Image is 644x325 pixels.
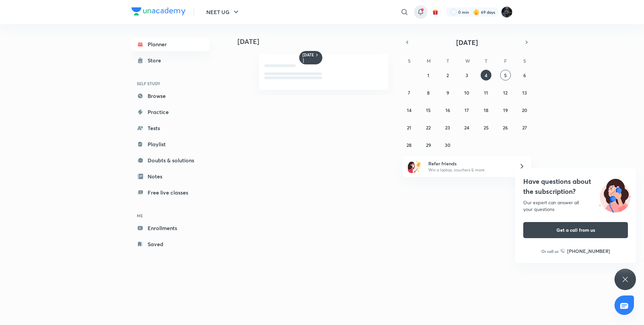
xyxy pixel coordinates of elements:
[427,90,430,96] abbr: September 8, 2025
[423,140,434,150] button: September 29, 2025
[131,170,209,183] a: Notes
[541,248,558,254] p: Or call us
[131,7,185,15] img: Company Logo
[523,222,628,238] button: Get a call from us
[500,87,511,98] button: September 12, 2025
[407,124,411,131] abbr: September 21, 2025
[408,58,411,64] abbr: Sunday
[131,210,209,221] h6: ME
[466,72,468,78] abbr: September 3, 2025
[481,105,491,115] button: September 18, 2025
[445,107,450,113] abbr: September 16, 2025
[465,107,469,113] abbr: September 17, 2025
[523,58,526,64] abbr: Saturday
[131,221,209,235] a: Enrollments
[131,154,209,167] a: Doubts & solutions
[423,70,434,80] button: September 1, 2025
[427,72,429,78] abbr: September 1, 2025
[522,124,527,131] abbr: September 27, 2025
[484,107,488,113] abbr: September 18, 2025
[485,72,487,78] abbr: September 4, 2025
[484,90,488,96] abbr: September 11, 2025
[464,90,469,96] abbr: September 10, 2025
[446,72,449,78] abbr: September 2, 2025
[560,248,610,255] a: [PHONE_NUMBER]
[456,38,478,47] span: [DATE]
[131,105,209,119] a: Practice
[481,87,491,98] button: September 11, 2025
[481,70,491,80] button: September 4, 2025
[445,142,450,148] abbr: September 30, 2025
[481,122,491,133] button: September 25, 2025
[594,176,636,213] img: ttu_illustration_new.svg
[430,7,441,17] button: avatar
[522,90,527,96] abbr: September 13, 2025
[500,70,511,80] button: September 5, 2025
[442,87,453,98] button: September 9, 2025
[131,38,209,51] a: Planner
[407,142,412,148] abbr: September 28, 2025
[442,122,453,133] button: September 23, 2025
[423,87,434,98] button: September 8, 2025
[407,107,412,113] abbr: September 14, 2025
[462,105,472,115] button: September 17, 2025
[237,38,395,46] h4: [DATE]
[428,160,511,167] h6: Refer friends
[404,140,415,150] button: September 28, 2025
[504,72,507,78] abbr: September 5, 2025
[427,58,431,64] abbr: Monday
[442,70,453,80] button: September 2, 2025
[519,87,530,98] button: September 13, 2025
[462,70,472,80] button: September 3, 2025
[462,87,472,98] button: September 10, 2025
[465,58,470,64] abbr: Wednesday
[442,140,453,150] button: September 30, 2025
[423,105,434,115] button: September 15, 2025
[523,72,526,78] abbr: September 6, 2025
[503,90,507,96] abbr: September 12, 2025
[131,7,185,17] a: Company Logo
[131,54,209,67] a: Store
[501,6,513,18] img: Purnima Sharma
[464,124,469,131] abbr: September 24, 2025
[519,105,530,115] button: September 20, 2025
[504,58,507,64] abbr: Friday
[442,105,453,115] button: September 16, 2025
[519,122,530,133] button: September 27, 2025
[423,122,434,133] button: September 22, 2025
[500,122,511,133] button: September 26, 2025
[408,160,421,173] img: referral
[412,38,522,47] button: [DATE]
[567,248,610,255] h6: [PHONE_NUMBER]
[428,167,511,173] p: Win a laptop, vouchers & more
[426,107,431,113] abbr: September 15, 2025
[202,5,244,19] button: NEET UG
[500,105,511,115] button: September 19, 2025
[522,107,527,113] abbr: September 20, 2025
[404,87,415,98] button: September 7, 2025
[503,107,508,113] abbr: September 19, 2025
[131,237,209,251] a: Saved
[485,58,487,64] abbr: Thursday
[408,90,410,96] abbr: September 7, 2025
[432,9,438,15] img: avatar
[446,90,449,96] abbr: September 9, 2025
[523,199,628,213] div: Our expert can answer all your questions
[404,105,415,115] button: September 14, 2025
[519,70,530,80] button: September 6, 2025
[523,176,628,197] h4: Have questions about the subscription?
[148,56,165,64] div: Store
[484,124,489,131] abbr: September 25, 2025
[131,138,209,151] a: Playlist
[131,89,209,103] a: Browse
[131,121,209,135] a: Tests
[426,124,431,131] abbr: September 22, 2025
[404,122,415,133] button: September 21, 2025
[503,124,508,131] abbr: September 26, 2025
[446,58,449,64] abbr: Tuesday
[131,186,209,199] a: Free live classes
[131,78,209,89] h6: SELF STUDY
[473,9,480,15] img: streak
[426,142,431,148] abbr: September 29, 2025
[445,124,450,131] abbr: September 23, 2025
